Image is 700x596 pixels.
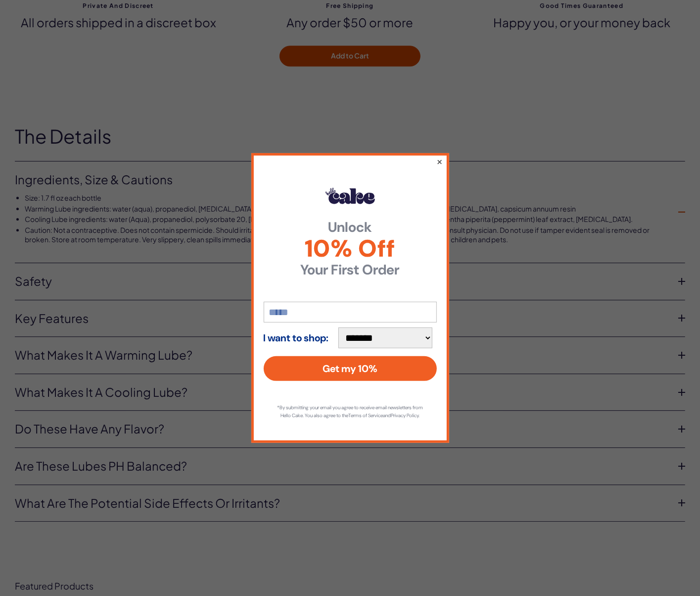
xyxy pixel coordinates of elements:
strong: I want to shop: [264,332,329,343]
button: × [436,156,442,167]
a: Privacy Policy [391,412,419,419]
span: 10% Off [264,237,437,261]
img: Hello Cake [326,188,375,204]
button: Get my 10% [264,356,437,381]
strong: Unlock [264,220,437,234]
p: *By submitting your email you agree to receive email newsletters from Hello Cake. You also agree ... [274,404,427,420]
strong: Your First Order [264,263,437,277]
a: Terms of Service [348,412,383,419]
